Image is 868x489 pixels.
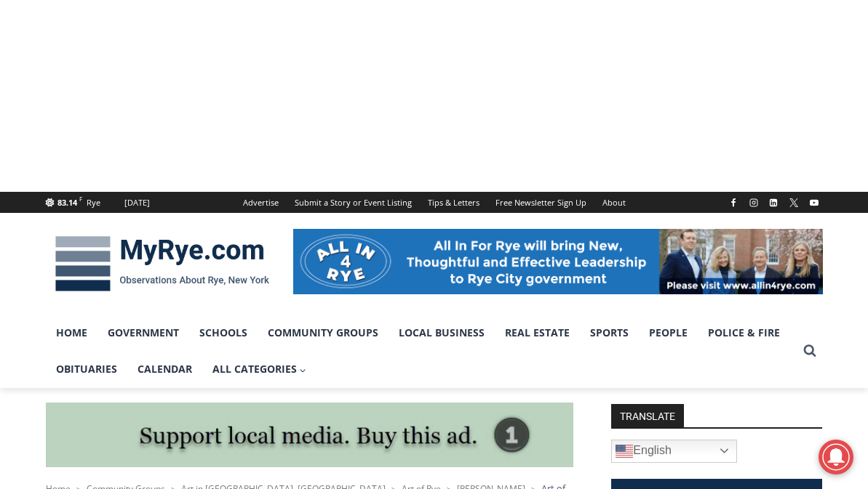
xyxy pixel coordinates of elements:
a: Submit a Story or Event Listing [287,192,420,213]
a: All Categories [202,351,317,387]
a: Real Estate [495,315,580,351]
div: [DATE] [124,196,150,209]
a: Linkedin [765,194,782,211]
nav: Secondary Navigation [235,192,634,213]
a: Tips & Letters [420,192,487,213]
a: Advertise [235,192,287,213]
a: Obituaries [46,351,127,387]
img: en [616,442,633,460]
a: Instagram [745,194,763,211]
img: support local media, buy this ad [46,403,573,468]
div: Rye [87,196,100,209]
a: Calendar [127,351,202,387]
span: All Categories [212,361,307,377]
a: Sports [580,315,639,351]
span: F [79,195,82,203]
a: Facebook [725,194,742,211]
a: X [785,194,803,211]
a: Police & Fire [698,315,790,351]
a: Local Business [389,315,495,351]
a: YouTube [805,194,823,211]
img: All in for Rye [293,229,823,294]
a: Government [97,315,189,351]
strong: TRANSLATE [611,404,684,427]
span: 83.14 [57,197,77,208]
a: Community Groups [258,315,389,351]
a: English [611,440,737,463]
a: About [594,192,634,213]
a: Home [46,315,97,351]
nav: Primary Navigation [46,315,797,388]
img: MyRye.com [46,226,279,302]
a: Free Newsletter Sign Up [487,192,594,213]
a: Schools [189,315,258,351]
button: View Search Form [797,338,823,364]
a: People [639,315,698,351]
